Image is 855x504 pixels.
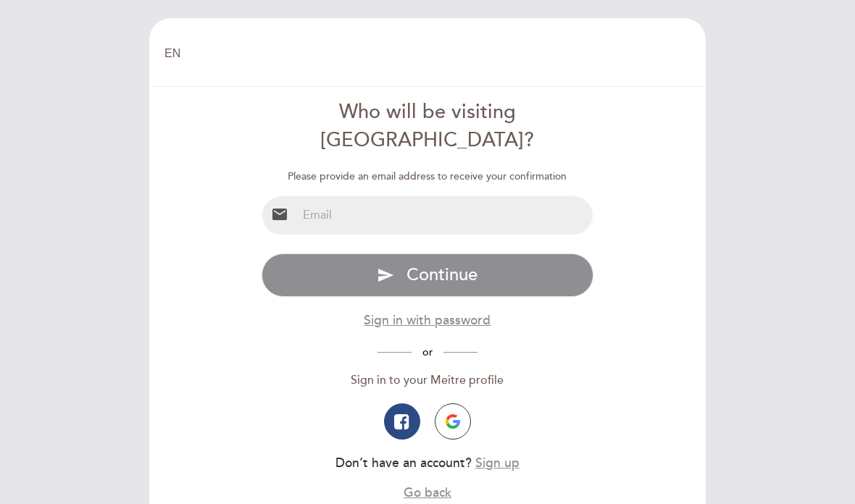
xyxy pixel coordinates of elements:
span: Don’t have an account? [335,455,472,471]
button: Sign in with password [364,311,491,329]
span: Continue [406,264,477,285]
div: Who will be visiting [GEOGRAPHIC_DATA]? [262,98,594,155]
div: Sign in to your Meitre profile [262,372,594,389]
img: icon-google.png [446,414,460,429]
button: send Continue [262,253,594,297]
input: Email [297,196,593,235]
i: email [271,206,288,223]
div: Please provide an email address to receive your confirmation [262,169,594,184]
button: Sign up [475,454,520,472]
span: or [412,346,443,358]
i: send [377,266,394,284]
button: Go back [404,484,451,502]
